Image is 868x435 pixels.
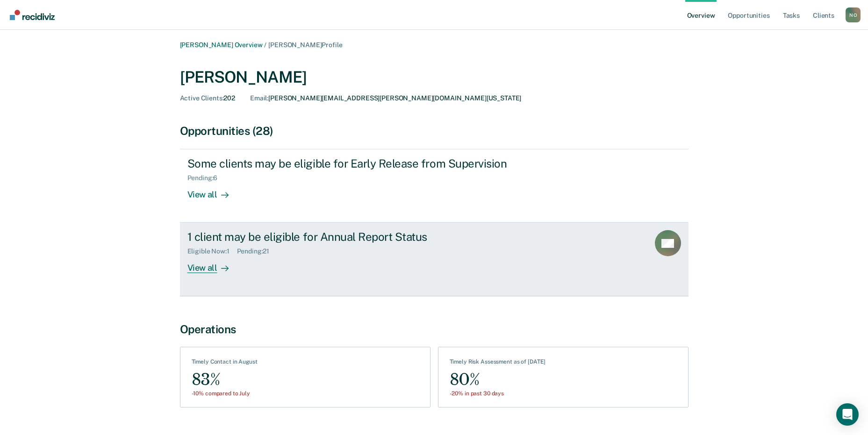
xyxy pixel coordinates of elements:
div: Pending : 21 [237,247,277,255]
div: 202 [180,94,236,102]
div: View all [187,182,240,200]
div: -10% compared to July [192,390,258,397]
div: [PERSON_NAME] [180,68,689,87]
span: / [262,41,268,49]
div: Operations [180,323,689,336]
div: 1 client may be eligible for Annual Report Status [187,230,516,244]
div: Pending : 6 [187,174,225,182]
a: 1 client may be eligible for Annual Report StatusEligible Now:1Pending:21View all [180,223,689,296]
div: 80% [450,369,546,390]
div: View all [187,255,240,274]
a: Some clients may be eligible for Early Release from SupervisionPending:6View all [180,149,689,223]
div: Eligible Now : 1 [187,247,237,255]
div: Open Intercom Messenger [836,403,859,426]
div: Timely Contact in August [192,358,258,369]
div: Some clients may be eligible for Early Release from Supervision [187,157,516,170]
img: Recidiviz [10,10,55,20]
div: 83% [192,369,258,390]
div: Timely Risk Assessment as of [DATE] [450,358,546,369]
div: Opportunities (28) [180,124,689,138]
span: [PERSON_NAME] Profile [268,41,342,49]
div: [PERSON_NAME][EMAIL_ADDRESS][PERSON_NAME][DOMAIN_NAME][US_STATE] [250,94,521,102]
a: [PERSON_NAME] Overview [180,41,263,49]
div: -20% in past 30 days [450,390,546,397]
button: Profile dropdown button [846,7,861,22]
div: N O [846,7,861,22]
span: Email : [250,94,268,102]
span: Active Clients : [180,94,224,102]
